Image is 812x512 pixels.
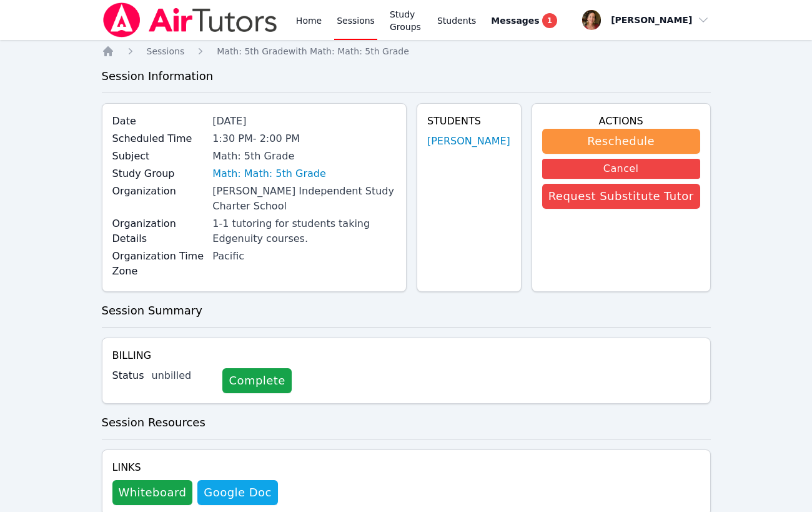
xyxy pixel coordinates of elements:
[197,480,277,505] a: Google Doc
[217,46,409,56] span: Math: 5th Grade with Math: Math: 5th Grade
[212,149,396,164] div: Math: 5th Grade
[217,45,409,58] a: Math: 5th Gradewith Math: Math: 5th Grade
[212,131,396,146] div: 1:30 PM - 2:00 PM
[542,129,700,154] button: Reschedule
[542,114,700,129] h4: Actions
[112,480,193,505] button: Whiteboard
[102,302,711,319] h3: Session Summary
[212,184,396,214] div: [PERSON_NAME] Independent Study Charter School
[112,348,700,363] h4: Billing
[102,3,279,38] img: Air Tutors
[102,68,711,85] h3: Session Information
[112,249,205,279] label: Organization Time Zone
[147,46,185,56] span: Sessions
[491,14,539,27] span: Messages
[112,149,205,164] label: Subject
[102,45,711,58] nav: Breadcrumb
[112,216,205,246] label: Organization Details
[112,166,205,181] label: Study Group
[102,414,711,431] h3: Session Resources
[112,131,205,146] label: Scheduled Time
[212,249,396,264] div: Pacific
[427,114,511,129] h4: Students
[222,368,291,393] a: Complete
[147,45,185,58] a: Sessions
[542,159,700,179] button: Cancel
[212,166,325,181] a: Math: Math: 5th Grade
[212,114,396,129] div: [DATE]
[212,216,396,246] div: 1-1 tutoring for students taking Edgenuity courses.
[542,13,557,28] span: 1
[542,184,700,209] button: Request Substitute Tutor
[151,368,212,383] div: unbilled
[427,134,510,149] a: [PERSON_NAME]
[112,368,144,383] label: Status
[112,184,205,199] label: Organization
[112,114,205,129] label: Date
[112,460,278,475] h4: Links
